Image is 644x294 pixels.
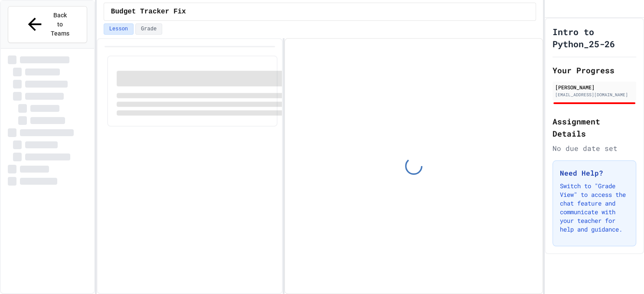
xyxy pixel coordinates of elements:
[552,26,636,50] h1: Intro to Python_25-26
[50,11,70,38] span: Back to Teams
[552,64,636,76] h2: Your Progress
[560,168,629,178] h3: Need Help?
[104,23,134,35] button: Lesson
[8,6,87,43] button: Back to Teams
[555,83,634,91] div: [PERSON_NAME]
[111,7,186,17] span: Budget Tracker Fix
[135,23,162,35] button: Grade
[552,115,636,140] h2: Assignment Details
[552,143,636,154] div: No due date set
[555,91,634,98] div: [EMAIL_ADDRESS][DOMAIN_NAME]
[560,182,629,234] p: Switch to "Grade View" to access the chat feature and communicate with your teacher for help and ...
